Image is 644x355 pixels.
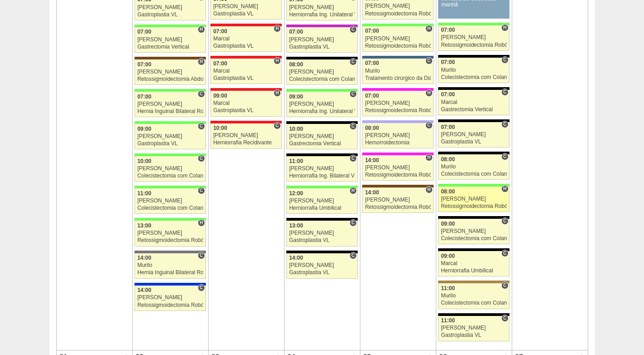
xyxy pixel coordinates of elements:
div: Colecistectomia com Colangiografia VL [137,173,203,179]
span: Hospital [198,58,205,65]
div: Gastroplastia VL [289,270,355,276]
a: C 09:00 [PERSON_NAME] Colecistectomia com Colangiografia VL [438,219,509,244]
a: H 07:00 Marcal Gastroplastia VL [210,59,281,84]
div: Herniorrafia Umbilical [289,205,355,211]
a: C 10:00 [PERSON_NAME] Herniorrafia Recidivante [210,123,281,149]
span: Consultório [274,122,280,129]
a: H 14:00 [PERSON_NAME] Retossigmoidectomia Robótica [362,155,433,181]
div: [PERSON_NAME] [289,133,355,139]
div: Key: Brasil [135,25,205,27]
div: Key: Assunção [210,24,281,26]
span: Consultório [198,123,205,130]
div: Colecistectomia com Colangiografia VL [441,171,507,177]
span: 14:00 [365,157,379,163]
a: C 08:00 [PERSON_NAME] Hemorroidectomia [362,123,433,148]
span: Consultório [349,252,356,259]
span: 08:00 [441,188,455,195]
div: Key: Santa Catarina [135,251,205,253]
span: Consultório [501,153,508,160]
span: 14:00 [289,255,303,261]
span: Hospital [274,25,280,32]
div: Key: Blanc [286,218,357,221]
a: H 07:00 [PERSON_NAME] Gastrectomia Vertical [135,27,205,53]
div: Key: Blanc [286,57,357,59]
div: Hernia Inguinal Bilateral Robótica [137,108,203,114]
a: C 09:00 Marcal Herniorrafia Umbilical [438,251,509,276]
div: [PERSON_NAME] [213,133,279,138]
span: 07:00 [441,27,455,33]
div: [PERSON_NAME] [365,3,431,9]
div: Herniorrafia Umbilical [441,268,507,274]
div: Retossigmoidectomia Robótica [137,302,203,308]
a: C 10:00 [PERSON_NAME] Gastrectomia Vertical [286,124,357,149]
span: 08:00 [289,61,303,68]
span: Consultório [501,250,508,257]
a: C 09:00 [PERSON_NAME] Gastroplastia VL [135,124,205,149]
span: Hospital [501,24,508,31]
span: Hospital [425,186,432,193]
div: [PERSON_NAME] [365,100,431,106]
span: Consultório [501,315,508,322]
span: 09:00 [213,93,227,99]
div: Gastroplastia VL [213,43,279,49]
span: 11:00 [441,317,455,324]
span: 09:00 [289,94,303,100]
div: Herniorrafia Recidivante [213,140,279,146]
div: Colecistectomia com Colangiografia VL [441,300,507,306]
span: 08:00 [441,156,455,163]
div: Gastroplastia VL [137,141,203,147]
div: Hernia Inguinal Bilateral Robótica [137,270,203,276]
a: C 07:00 Murilo Tratamento cirúrgico da Diástase do reto abdomem [362,59,433,84]
span: Hospital [198,26,205,33]
a: H 08:00 [PERSON_NAME] Retossigmoidectomia Robótica [438,187,509,212]
span: 07:00 [365,60,379,66]
div: Key: Christóvão da Gama [362,120,433,123]
div: Gastroplastia VL [289,237,355,243]
span: 14:00 [365,189,379,196]
div: Marcal [441,261,507,266]
a: C 11:00 [PERSON_NAME] Colecistectomia com Colangiografia VL [135,188,205,214]
div: [PERSON_NAME] [137,230,203,236]
span: 07:00 [137,94,151,100]
div: Herniorrafia Ing. Unilateral VL [289,108,355,114]
div: Murilo [365,68,431,74]
span: 07:00 [441,59,455,65]
div: Gastroplastia VL [213,108,279,113]
div: [PERSON_NAME] [137,101,203,107]
span: 09:00 [137,126,151,132]
div: Key: Santa Joana [362,185,433,187]
div: [PERSON_NAME] [441,228,507,234]
a: C 07:00 [PERSON_NAME] Hernia Inguinal Bilateral Robótica [135,92,205,117]
div: [PERSON_NAME] [289,69,355,75]
span: Consultório [198,284,205,291]
div: Retossigmoidectomia Abdominal VL [137,76,203,82]
div: [PERSON_NAME] [289,198,355,204]
div: Herniorrafia Ing. Bilateral VL [289,173,355,179]
div: Key: São Luiz - Jabaquara [362,56,433,59]
div: [PERSON_NAME] [441,35,507,40]
a: C 10:00 [PERSON_NAME] Colecistectomia com Colangiografia VL [135,156,205,182]
span: 07:00 [137,29,151,35]
div: Gastroplastia VL [137,12,203,18]
span: Consultório [198,90,205,98]
a: C 11:00 Murilo Colecistectomia com Colangiografia VL [438,283,509,309]
div: Gastroplastia VL [213,11,279,17]
div: [PERSON_NAME] [289,5,355,10]
div: Key: Assunção [210,56,281,59]
div: [PERSON_NAME] [441,132,507,138]
a: H 07:00 [PERSON_NAME] Retossigmoidectomia Robótica [362,26,433,52]
div: Key: Brasil [135,121,205,124]
div: Retossigmoidectomia Robótica [137,237,203,243]
div: Colecistectomia com Colangiografia VL [441,236,507,242]
div: Key: Brasil [135,186,205,188]
span: 11:00 [441,285,455,291]
div: Murilo [137,262,203,268]
div: [PERSON_NAME] [441,196,507,202]
a: C 14:00 [PERSON_NAME] Gastroplastia VL [286,253,357,279]
div: Key: Pro Matre [362,88,433,91]
div: Gastrectomia Vertical [289,141,355,147]
span: 07:00 [137,61,151,68]
span: Consultório [349,219,356,227]
div: Retossigmoidectomia Robótica [365,204,431,210]
span: Hospital [425,154,432,161]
